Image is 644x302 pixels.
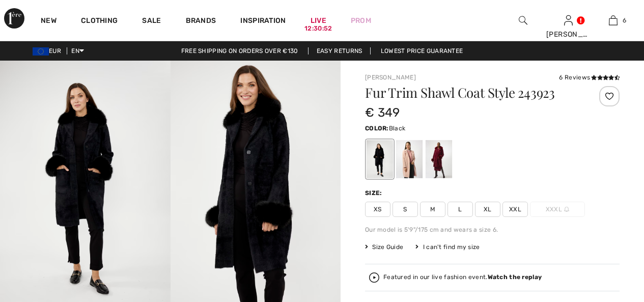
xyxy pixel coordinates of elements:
div: Our model is 5'9"/175 cm and wears a size 6. [365,225,620,234]
img: 1ère Avenue [4,8,24,29]
span: XXL [502,202,528,217]
span: Black [389,125,406,132]
div: [PERSON_NAME] [546,29,591,40]
span: EUR [33,47,65,54]
a: Clothing [81,16,118,27]
div: Size: [365,188,384,198]
img: My Info [564,14,573,26]
div: 6 Reviews [559,73,620,82]
a: New [41,16,57,27]
span: 6 [623,16,626,25]
a: Easy Returns [308,47,371,54]
img: My Bag [609,14,618,26]
span: XXXL [530,202,585,217]
span: Size Guide [365,242,403,252]
img: Euro [33,47,49,56]
a: Brands [186,16,216,27]
span: S [393,202,418,217]
span: XS [365,202,390,217]
span: L [447,202,473,217]
span: EN [71,47,84,54]
span: M [420,202,445,217]
img: search the website [519,14,527,26]
a: 6 [591,14,635,26]
span: Color: [365,125,389,132]
span: XL [475,202,500,217]
a: Prom [351,15,371,26]
div: Featured in our live fashion event. [383,274,542,281]
a: Live12:30:52 [311,15,326,26]
img: ring-m.svg [564,207,569,212]
div: Black [367,140,393,178]
div: I can't find my size [415,242,480,252]
span: € 349 [365,105,400,120]
img: Watch the replay [369,272,379,283]
strong: Watch the replay [488,273,542,281]
a: Sign In [564,15,573,25]
a: Sale [142,16,161,27]
a: Lowest Price Guarantee [373,47,471,54]
h1: Fur Trim Shawl Coat Style 243923 [365,86,577,99]
div: Merlot [426,140,452,178]
a: [PERSON_NAME] [365,74,416,81]
div: 12:30:52 [304,24,332,34]
a: Free shipping on orders over €130 [173,47,306,54]
span: Inspiration [240,16,286,27]
div: Rose [396,140,423,178]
